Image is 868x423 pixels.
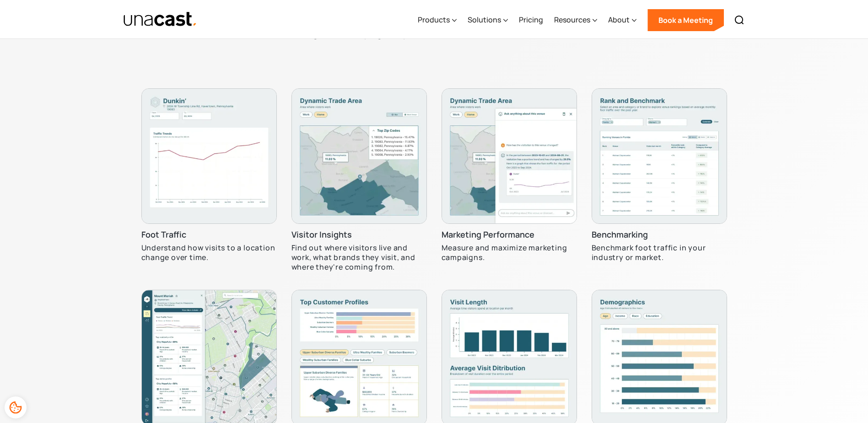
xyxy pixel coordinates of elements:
[734,15,745,26] img: Search icon
[141,229,186,240] h3: Foot Traffic
[608,1,636,39] div: About
[442,229,534,240] h3: Marketing Performance
[5,396,27,418] div: Cookie Preferences
[442,88,577,224] img: An AI Chat module answering a question about visitation data with a chart and analysis.
[418,14,450,25] div: Products
[608,14,630,25] div: About
[554,14,590,25] div: Resources
[519,1,543,39] a: Pricing
[554,1,597,39] div: Resources
[291,229,352,240] h3: Visitor Insights
[291,243,427,271] p: Find out where visitors live and work, what brands they visit, and where they're coming from.
[291,88,427,224] img: Shows dynamic trade area map of where visitors work in different Pennsylvania zip codes
[592,88,727,224] img: A Table showing benchmarking data of different Walmarts in Florida.
[123,11,198,27] a: home
[123,11,198,27] img: Unacast text logo
[141,243,277,262] p: Understand how visits to a location change over time.
[468,1,508,39] div: Solutions
[592,243,727,262] p: Benchmark foot traffic in your industry or market.
[442,243,577,262] p: Measure and maximize marketing campaigns.
[592,229,648,240] h3: Benchmarking
[141,88,277,224] img: Shows graph of a Pennsylvania Dunkin's traffic trend data from Q3 2023 to Q2 2024
[468,14,501,25] div: Solutions
[418,1,457,39] div: Products
[647,9,724,31] a: Book a Meeting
